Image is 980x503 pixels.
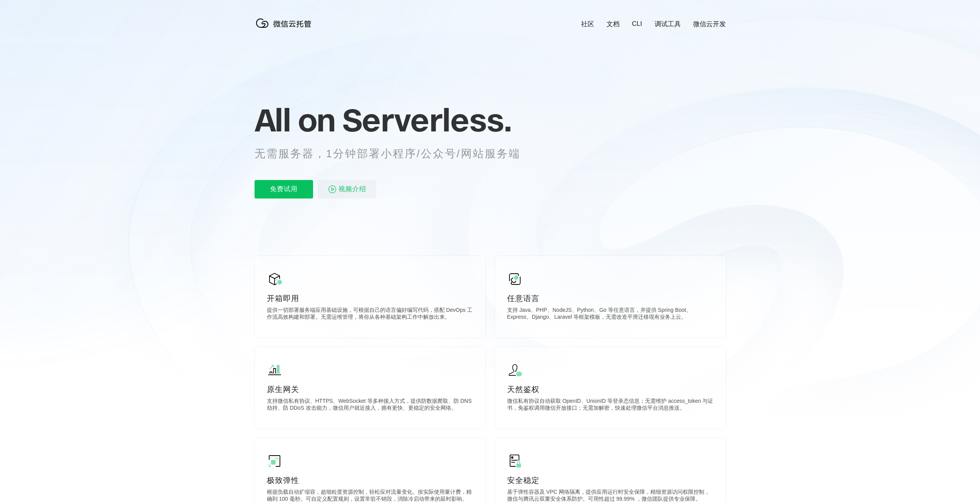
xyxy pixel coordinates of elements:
[507,475,714,486] p: 安全稳定
[328,185,337,194] img: video_play.svg
[507,307,714,322] p: 支持 Java、PHP、NodeJS、Python、Go 等任意语言，并提供 Spring Boot、Express、Django、Laravel 等框架模板，无需改造平滑迁移现有业务上云。
[632,20,642,28] a: CLI
[693,20,726,29] a: 微信云开发
[267,293,473,304] p: 开箱即用
[267,475,473,486] p: 极致弹性
[606,20,620,29] a: 文档
[255,180,313,199] p: 免费试用
[581,20,594,29] a: 社区
[267,307,473,322] p: 提供一切部署服务端应用基础设施，可根据自己的语言偏好编写代码，搭配 DevOps 工作流高效构建和部署。无需运维管理，将你从各种基础架构工作中解放出来。
[255,146,535,161] p: 无需服务器，1分钟部署小程序/公众号/网站服务端
[507,293,714,304] p: 任意语言
[338,180,366,199] span: 视频介绍
[267,398,473,413] p: 支持微信私有协议、HTTPS、WebSocket 等多种接入方式，提供防数据爬取、防 DNS 劫持、防 DDoS 攻击能力，微信用户就近接入，拥有更快、更稳定的安全网络。
[255,15,316,31] img: 微信云托管
[255,101,335,139] span: All on
[255,25,316,32] a: 微信云托管
[507,398,714,413] p: 微信私有协议自动获取 OpenID、UnionID 等登录态信息；无需维护 access_token 与证书，免鉴权调用微信开放接口；无需加解密，快速处理微信平台消息推送。
[267,384,473,395] p: 原生网关
[507,384,714,395] p: 天然鉴权
[342,101,511,139] span: Serverless.
[655,20,681,29] a: 调试工具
